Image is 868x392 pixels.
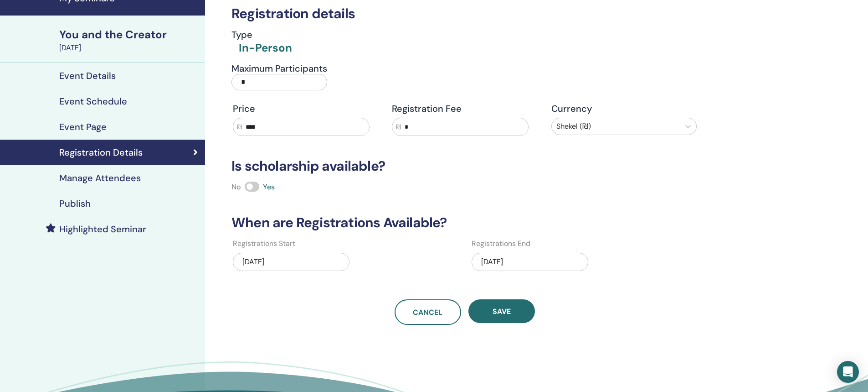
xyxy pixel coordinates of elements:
div: Open Intercom Messenger [837,361,859,383]
a: You and the Creator[DATE] [54,27,205,53]
button: Save [468,299,535,323]
h3: Registration details [226,5,704,22]
label: Registrations Start [233,238,295,249]
div: You and the Creator [59,27,200,42]
h4: Type [231,29,292,40]
h4: Publish [59,198,91,209]
label: Registrations End [472,238,530,249]
h4: Price [233,103,378,114]
span: Save [493,307,511,316]
span: ₪ [237,122,242,132]
input: Maximum Participants [231,74,327,90]
span: No [231,182,241,192]
h4: Event Details [59,70,116,81]
h4: Highlighted Seminar [59,224,146,235]
span: Cancel [413,308,442,317]
h4: Maximum Participants [231,63,327,74]
div: [DATE] [472,253,588,271]
h4: Event Page [59,121,107,132]
h4: Registration Fee [392,103,537,114]
span: Yes [263,182,275,192]
h3: When are Registrations Available? [226,214,704,231]
h4: Event Schedule [59,96,127,107]
div: In-Person [239,40,292,56]
h3: Is scholarship available? [226,158,704,174]
span: ₪ [396,122,401,132]
h4: Manage Attendees [59,172,141,183]
a: Cancel [395,299,461,325]
div: [DATE] [233,253,349,271]
h4: Registration Details [59,147,143,158]
div: [DATE] [59,42,200,53]
h4: Currency [551,103,697,114]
